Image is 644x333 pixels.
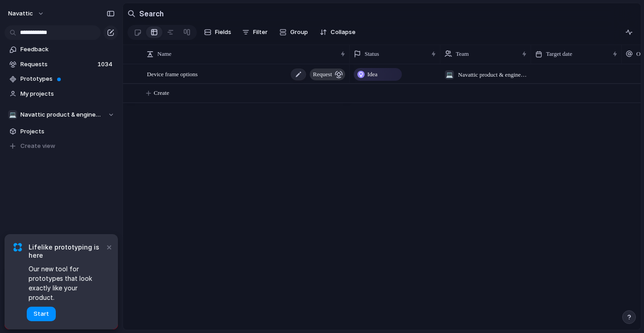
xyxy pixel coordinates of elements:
[331,28,356,37] span: Collapse
[20,60,95,69] span: Requests
[5,125,118,138] a: Projects
[103,241,114,252] button: Dismiss
[8,9,33,18] span: navattic
[20,74,115,83] span: Prototypes
[147,69,198,79] span: Device frame options
[275,25,312,39] button: Group
[310,69,345,80] button: request
[98,60,114,69] span: 1034
[458,70,527,79] span: Navattic product & engineering
[367,70,377,79] span: Idea
[20,142,55,151] span: Create view
[239,25,271,39] button: Filter
[8,110,17,119] div: 💻
[20,45,115,54] span: Feedback
[445,70,454,79] div: 💻
[200,25,235,39] button: Fields
[5,72,118,86] a: Prototypes
[34,309,49,318] span: Start
[29,264,104,302] span: Our new tool for prototypes that look exactly like your product.
[5,139,118,153] button: Create view
[157,49,171,59] span: Name
[20,110,103,119] span: Navattic product & engineering
[316,25,359,39] button: Collapse
[5,87,118,101] a: My projects
[546,49,572,59] span: Target date
[313,68,332,81] span: request
[20,89,115,98] span: My projects
[456,49,469,59] span: Team
[290,28,308,37] span: Group
[365,49,379,59] span: Status
[5,43,118,56] a: Feedback
[5,108,118,122] button: 💻Navattic product & engineering
[29,243,104,260] span: Lifelike prototyping is here
[20,127,115,136] span: Projects
[4,6,49,21] button: navattic
[139,8,164,19] h2: Search
[27,307,56,321] button: Start
[5,58,118,71] a: Requests1034
[253,28,268,37] span: Filter
[215,28,231,37] span: Fields
[154,88,169,98] span: Create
